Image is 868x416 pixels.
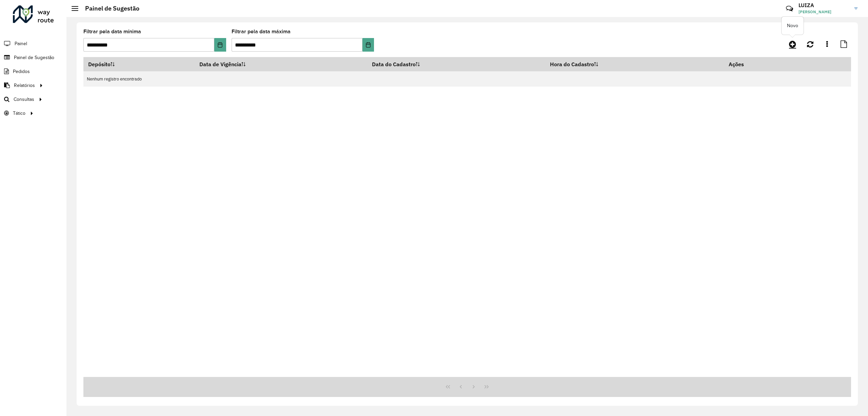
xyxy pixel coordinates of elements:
th: Ações [724,57,765,71]
th: Data do Cadastro [367,57,545,71]
th: Data de Vigência [195,57,367,71]
span: Painel [15,40,27,47]
button: Choose Date [362,38,374,52]
span: [PERSON_NAME] [798,9,849,15]
button: Choose Date [214,38,226,52]
span: Pedidos [13,68,30,75]
label: Filtrar pela data máxima [232,28,291,36]
span: Relatórios [14,82,35,89]
th: Hora do Cadastro [545,57,724,71]
label: Filtrar pela data mínima [83,28,141,36]
a: Contato Rápido [782,1,797,16]
h2: Painel de Sugestão [78,5,139,12]
h3: LUIZA [798,2,849,8]
td: Nenhum registro encontrado [83,71,851,87]
span: Painel de Sugestão [14,54,54,61]
th: Depósito [83,57,195,71]
span: Tático [13,110,25,117]
div: Novo [782,17,804,35]
span: Consultas [14,96,34,103]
